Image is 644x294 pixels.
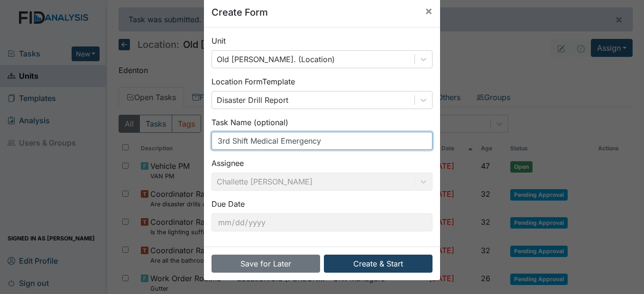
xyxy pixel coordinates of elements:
label: Assignee [212,157,244,169]
button: Save for Later [212,255,320,273]
label: Task Name (optional) [212,117,288,128]
button: Create & Start [324,255,432,273]
label: Location Form Template [212,76,295,87]
label: Due Date [212,198,245,210]
div: Old [PERSON_NAME]. (Location) [217,54,335,65]
span: × [425,4,432,18]
label: Unit [212,35,226,46]
div: Disaster Drill Report [217,94,288,106]
h5: Create Form [212,5,268,19]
